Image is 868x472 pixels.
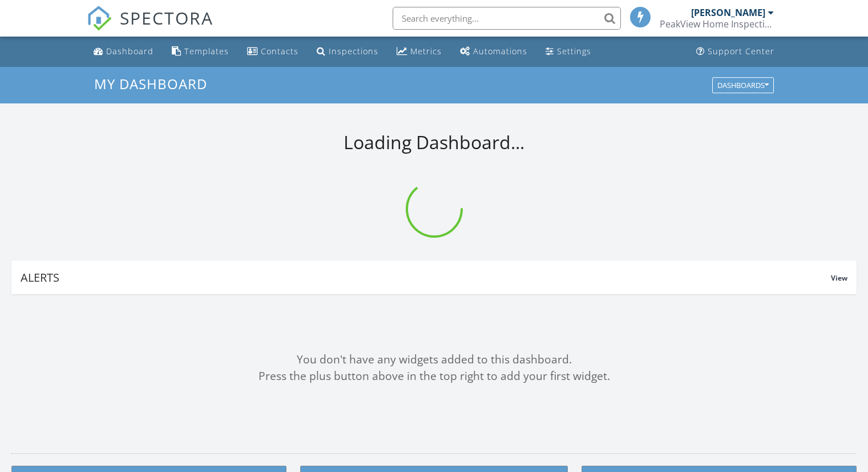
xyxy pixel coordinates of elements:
div: Templates [184,46,229,57]
span: SPECTORA [120,6,213,30]
a: SPECTORA [87,15,213,39]
a: Dashboard [89,41,158,62]
a: Contacts [243,41,303,62]
span: View [831,273,847,283]
a: Inspections [312,41,383,62]
a: Automations (Basic) [455,41,532,62]
div: Settings [557,46,591,57]
div: You don't have any widgets added to this dashboard. [11,351,857,368]
div: PeakView Home Inspections [660,18,774,30]
img: The Best Home Inspection Software - Spectora [87,6,112,31]
div: Press the plus button above in the top right to add your first widget. [11,368,857,385]
a: Settings [541,41,596,62]
a: Support Center [692,41,779,62]
div: Inspections [329,46,378,57]
div: Metrics [410,46,442,57]
a: Metrics [392,41,446,62]
input: Search everything... [393,7,621,30]
div: Dashboards [717,81,769,89]
div: [PERSON_NAME] [691,7,765,18]
span: My Dashboard [94,74,207,93]
div: Contacts [261,46,298,57]
div: Automations [473,46,527,57]
button: Dashboards [712,77,774,93]
div: Support Center [708,46,774,57]
a: Templates [167,41,233,62]
div: Dashboard [106,46,154,57]
div: Alerts [21,270,831,285]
